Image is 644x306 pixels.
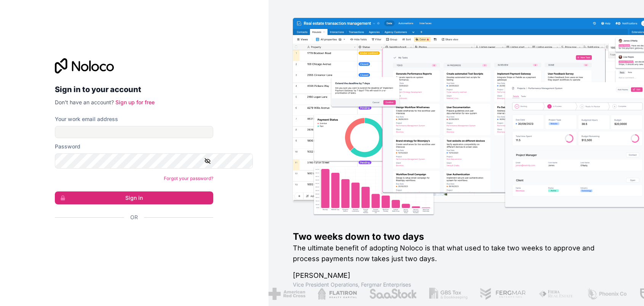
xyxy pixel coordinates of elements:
button: Sign in [55,191,213,204]
h2: Sign in to your account [55,83,213,96]
img: /assets/flatiron-C8eUkumj.png [317,288,357,300]
h1: Vice President Operations , Fergmar Enterprises [293,281,620,288]
h1: [PERSON_NAME] [293,270,620,281]
span: Or [130,214,138,221]
h2: The ultimate benefit of adopting Noloco is that what used to take two weeks to approve and proces... [293,243,620,264]
input: Email address [55,126,213,138]
label: Password [55,143,80,150]
img: /assets/saastock-C6Zbiodz.png [369,288,417,300]
iframe: Sign in with Google Button [51,229,211,246]
img: /assets/phoenix-BREaitsQ.png [586,288,627,300]
a: Forgot your password? [164,175,213,181]
img: /assets/american-red-cross-BAupjrZR.png [268,288,305,300]
img: /assets/fergmar-CudnrXN5.png [480,288,526,300]
img: /assets/gbstax-C-GtDUiK.png [429,288,468,300]
input: Password [55,153,253,169]
h1: Two weeks down to two days [293,231,620,243]
span: Don't have an account? [55,99,114,105]
a: Sign up for free [115,99,155,105]
label: Your work email address [55,115,118,123]
img: /assets/fiera-fwj2N5v4.png [538,288,574,300]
